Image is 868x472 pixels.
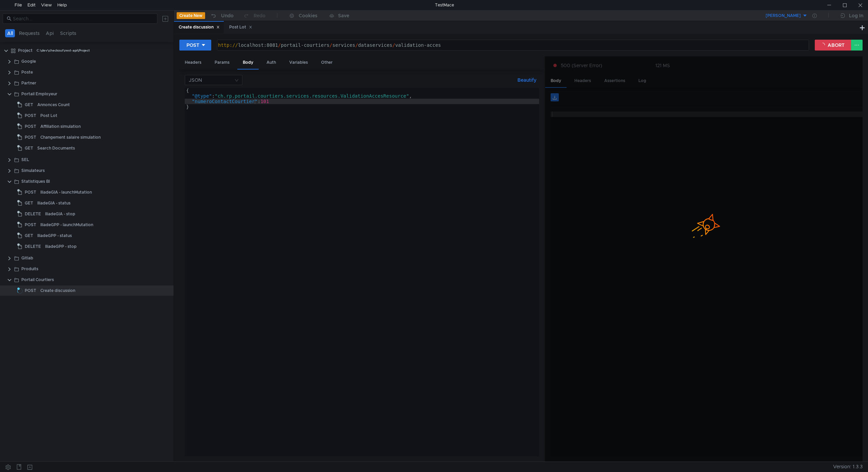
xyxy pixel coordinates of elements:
div: POST [186,41,199,49]
span: POST [25,220,36,230]
div: Headers [179,56,207,69]
span: GET [25,100,33,110]
button: Api [44,29,56,37]
div: IliadeGPP - launchMutation [40,220,93,230]
div: Affiliation simulation [40,121,81,132]
input: Search... [13,15,153,22]
div: Body [237,56,259,70]
div: C:\dev\checkout\rest-api\Project [37,45,90,56]
span: GET [25,143,33,153]
span: POST [25,286,36,296]
button: All [5,29,15,37]
div: Create discussion [179,24,220,31]
div: Log In [849,12,863,20]
div: Simulateurs [21,165,45,176]
button: Undo [205,11,238,21]
button: Requests [17,29,42,37]
span: GET [25,198,33,208]
div: Poste [21,67,33,77]
div: Partner [21,78,36,88]
div: Gitlab [21,253,33,263]
span: POST [25,121,36,132]
div: Redo [254,12,265,20]
div: Other [316,56,338,69]
div: Post Lot [40,111,57,121]
span: Loading... [17,288,23,294]
div: SEL [21,155,29,165]
button: Redo [238,11,270,21]
span: Version: 1.3.3 [833,462,863,472]
div: Save [338,13,349,18]
div: Create discussion [40,286,75,296]
div: IliadeGIA - launchMutation [40,187,92,197]
div: Google [21,56,36,66]
button: POST [179,40,211,51]
div: Cookies [299,12,317,20]
div: Variables [284,56,313,69]
span: POST [25,132,36,142]
span: POST [25,187,36,197]
div: Statistiques BI [21,176,50,186]
div: IliadeGPP - status [37,231,72,241]
div: IliadeGPP - stop [45,241,77,252]
span: GET [25,231,33,241]
div: Post Lot [229,24,252,31]
button: Scripts [58,29,78,37]
div: Project [18,45,33,56]
span: DELETE [25,209,41,219]
div: Auth [261,56,281,69]
div: Params [209,56,235,69]
div: Undo [221,12,234,20]
div: Annonces Count [37,100,70,110]
div: Search Documents [37,143,75,153]
button: Create New [177,12,205,19]
div: IliadeGIA - status [37,198,71,208]
span: DELETE [25,241,41,252]
button: [PERSON_NAME] [761,10,808,21]
button: Beautify [515,76,539,84]
div: Portail Courtiers [21,275,54,285]
button: ABORT [815,40,851,51]
div: IliadeGIA - stop [45,209,75,219]
div: Changement salaire simulation [40,132,101,142]
div: [PERSON_NAME] [766,13,801,19]
div: Portail Employeur [21,89,57,99]
span: POST [25,111,36,121]
div: Produits [21,264,38,274]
